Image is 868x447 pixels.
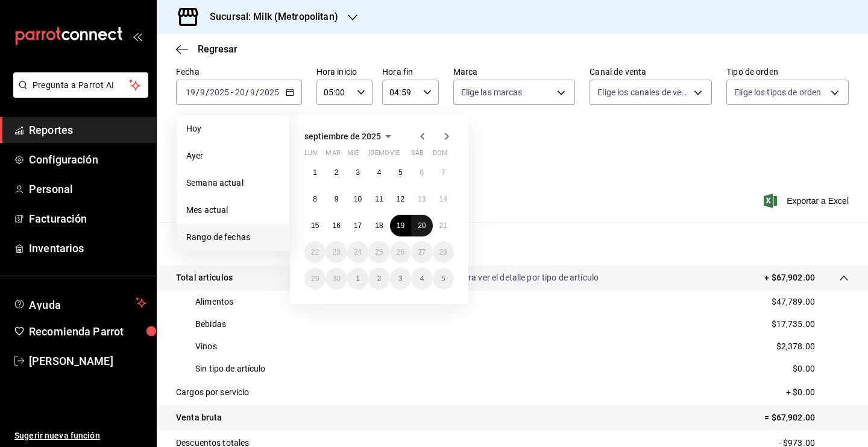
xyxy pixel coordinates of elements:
[356,168,360,177] abbr: 3 de septiembre de 2025
[397,221,404,230] abbr: 19 de septiembre de 2025
[29,353,146,369] span: [PERSON_NAME]
[176,386,250,399] p: Cargos por servicio
[411,215,432,236] button: 20 de septiembre de 2025
[390,188,411,210] button: 12 de septiembre de 2025
[14,430,146,442] span: Sugerir nueva función
[176,411,222,424] p: Venta bruta
[368,162,389,183] button: 4 de septiembre de 2025
[433,162,454,183] button: 7 de septiembre de 2025
[375,248,383,256] abbr: 25 de septiembre de 2025
[368,215,389,236] button: 18 de septiembre de 2025
[439,195,447,203] abbr: 14 de septiembre de 2025
[433,215,454,236] button: 21 de septiembre de 2025
[176,236,849,251] p: Resumen
[195,296,233,308] p: Alimentos
[186,177,280,189] span: Semana actual
[332,221,340,230] abbr: 16 de septiembre de 2025
[200,10,338,24] h3: Sucursal: Milk (Metropolitan)
[411,268,432,290] button: 4 de octubre de 2025
[304,149,317,162] abbr: lunes
[33,79,130,92] span: Pregunta a Parrot AI
[231,87,233,97] span: -
[772,296,815,308] p: $47,789.00
[347,188,368,210] button: 10 de septiembre de 2025
[418,248,426,256] abbr: 27 de septiembre de 2025
[390,149,400,162] abbr: viernes
[390,215,411,236] button: 19 de septiembre de 2025
[256,87,259,97] span: /
[734,86,821,98] span: Elige los tipos de orden
[597,86,690,98] span: Elige los canales de venta
[418,195,426,203] abbr: 13 de septiembre de 2025
[245,87,249,97] span: /
[433,149,448,162] abbr: domingo
[29,296,131,310] span: Ayuda
[766,194,849,208] button: Exportar a Excel
[411,188,432,210] button: 13 de septiembre de 2025
[347,215,368,236] button: 17 de septiembre de 2025
[133,31,142,41] button: open_drawer_menu
[411,149,424,162] abbr: sábado
[398,274,403,283] abbr: 3 de octubre de 2025
[453,68,576,76] label: Marca
[390,268,411,290] button: 3 de octubre de 2025
[368,241,389,263] button: 25 de septiembre de 2025
[29,151,146,168] span: Configuración
[764,271,815,284] p: + $67,902.00
[29,240,146,256] span: Inventarios
[198,43,237,55] span: Regresar
[304,241,325,263] button: 22 de septiembre de 2025
[786,386,849,399] p: + $0.00
[186,231,280,244] span: Rango de fechas
[441,168,445,177] abbr: 7 de septiembre de 2025
[186,150,280,162] span: Ayer
[398,168,403,177] abbr: 5 de septiembre de 2025
[347,241,368,263] button: 24 de septiembre de 2025
[176,271,233,284] p: Total artículos
[176,43,237,55] button: Regresar
[390,162,411,183] button: 5 de septiembre de 2025
[186,204,280,217] span: Mes actual
[209,87,230,97] input: ----
[29,181,146,197] span: Personal
[347,268,368,290] button: 1 de octubre de 2025
[726,68,849,76] label: Tipo de orden
[375,195,383,203] abbr: 11 de septiembre de 2025
[313,168,317,177] abbr: 1 de septiembre de 2025
[195,363,266,375] p: Sin tipo de artículo
[354,195,362,203] abbr: 10 de septiembre de 2025
[332,274,340,283] abbr: 30 de septiembre de 2025
[304,132,381,141] span: septiembre de 2025
[325,188,347,210] button: 9 de septiembre de 2025
[772,318,815,331] p: $17,735.00
[311,221,319,230] abbr: 15 de septiembre de 2025
[347,149,359,162] abbr: miércoles
[776,340,815,353] p: $2,378.00
[206,87,209,97] span: /
[347,162,368,183] button: 3 de septiembre de 2025
[259,87,280,97] input: ----
[29,323,146,340] span: Recomienda Parrot
[304,162,325,183] button: 1 de septiembre de 2025
[420,274,424,283] abbr: 4 de octubre de 2025
[250,87,256,97] input: --
[390,241,411,263] button: 26 de septiembre de 2025
[304,215,325,236] button: 15 de septiembre de 2025
[354,248,362,256] abbr: 24 de septiembre de 2025
[590,68,712,76] label: Canal de venta
[195,340,217,353] p: Vinos
[13,72,148,98] button: Pregunta a Parrot AI
[176,68,302,76] label: Fecha
[368,268,389,290] button: 2 de octubre de 2025
[332,248,340,256] abbr: 23 de septiembre de 2025
[397,248,404,256] abbr: 26 de septiembre de 2025
[325,149,340,162] abbr: martes
[234,87,245,97] input: --
[461,86,523,98] span: Elige las marcas
[304,268,325,290] button: 29 de septiembre de 2025
[195,318,226,331] p: Bebidas
[185,87,196,97] input: --
[411,241,432,263] button: 27 de septiembre de 2025
[186,122,280,135] span: Hoy
[29,211,146,227] span: Facturación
